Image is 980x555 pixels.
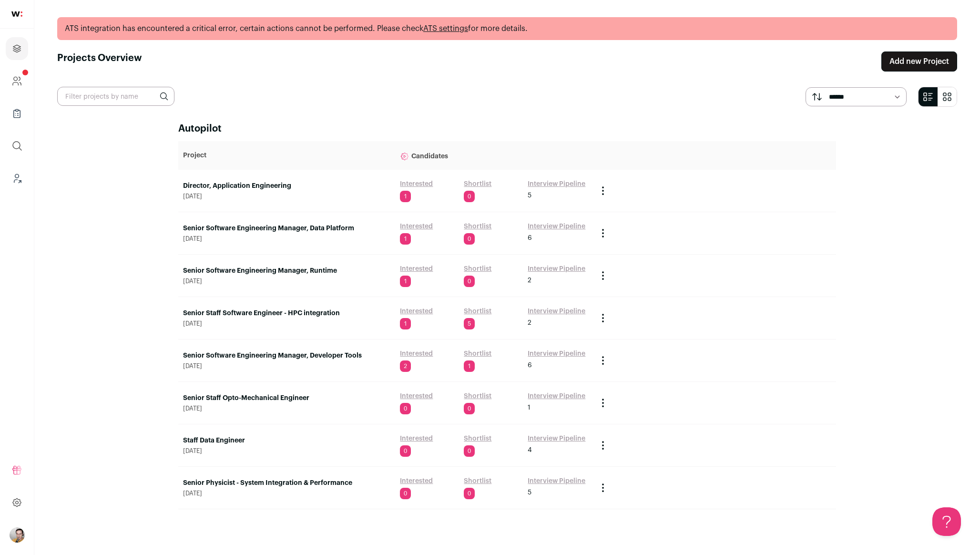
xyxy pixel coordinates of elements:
a: Interested [400,307,433,316]
a: Leads (Backoffice) [6,167,28,190]
button: Project Actions [597,440,609,451]
span: 0 [400,445,411,457]
a: Senior Software Engineering Manager, Data Platform [183,224,390,233]
span: 1 [400,233,411,245]
a: Interested [400,179,433,189]
img: 144000-medium_jpg [10,527,25,543]
span: 0 [464,403,475,414]
a: Senior Staff Software Engineer - HPC integration [183,308,390,318]
a: Projects [6,37,28,60]
span: [DATE] [183,490,390,497]
span: 0 [464,488,475,499]
a: Company Lists [6,102,28,125]
a: Shortlist [464,434,491,443]
button: Project Actions [597,312,609,324]
span: 0 [400,403,411,414]
span: 0 [464,445,475,457]
a: Senior Software Engineering Manager, Runtime [183,266,390,276]
a: Interview Pipeline [528,307,585,316]
h1: Projects Overview [57,51,142,72]
a: Shortlist [464,476,491,486]
button: Project Actions [597,397,609,409]
a: Interview Pipeline [528,264,585,274]
a: Shortlist [464,264,491,274]
a: ATS settings [423,25,468,32]
span: 5 [464,318,475,329]
a: Interested [400,264,433,274]
input: Filter projects by name [57,87,174,106]
a: Interview Pipeline [528,349,585,359]
a: Interview Pipeline [528,391,585,401]
p: Project [183,151,390,160]
a: Add new Project [881,51,957,72]
span: [DATE] [183,277,390,285]
a: Interested [400,434,433,443]
p: Candidates [400,146,588,165]
img: wellfound-shorthand-0d5821cbd27db2630d0214b213865d53afaa358527fdda9d0ea32b1df1b89c2c.svg [11,11,22,17]
span: 0 [464,233,475,245]
a: Senior Software Engineering Manager, Developer Tools [183,351,390,360]
a: Shortlist [464,222,491,231]
span: 1 [528,403,531,412]
a: Interview Pipeline [528,222,585,231]
a: Director, Application Engineering [183,181,390,191]
button: Project Actions [597,185,609,196]
span: 0 [464,276,475,287]
button: Project Actions [597,227,609,239]
span: 1 [400,276,411,287]
a: Interested [400,391,433,401]
button: Project Actions [597,355,609,366]
button: Project Actions [597,270,609,281]
span: 5 [528,488,531,497]
span: 6 [528,233,532,243]
span: 1 [400,318,411,329]
a: Interview Pipeline [528,179,585,189]
span: 0 [464,191,475,202]
a: Senior Physicist - System Integration & Performance [183,478,390,488]
a: Shortlist [464,349,491,359]
span: 1 [400,191,411,202]
span: [DATE] [183,362,390,370]
a: Interested [400,222,433,231]
div: ATS integration has encountered a critical error, certain actions cannot be performed. Please che... [57,17,957,40]
span: 4 [528,445,532,455]
h2: Autopilot [178,122,836,135]
span: 1 [464,360,475,372]
a: Interested [400,476,433,486]
iframe: Help Scout Beacon - Open [932,507,961,536]
span: [DATE] [183,320,390,328]
a: Interview Pipeline [528,434,585,443]
span: [DATE] [183,193,390,200]
a: Interview Pipeline [528,476,585,486]
a: Shortlist [464,179,491,189]
a: Staff Data Engineer [183,436,390,445]
span: 2 [528,276,531,285]
span: 2 [528,318,531,328]
span: 2 [400,360,411,372]
span: 6 [528,360,532,370]
a: Shortlist [464,391,491,401]
a: Interested [400,349,433,359]
a: Company and ATS Settings [6,70,28,92]
span: [DATE] [183,235,390,243]
span: 5 [528,191,531,200]
button: Open dropdown [10,527,25,543]
button: Project Actions [597,482,609,493]
span: 0 [400,488,411,499]
a: Shortlist [464,307,491,316]
a: Senior Staff Opto-Mechanical Engineer [183,393,390,403]
span: [DATE] [183,405,390,412]
span: [DATE] [183,447,390,455]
